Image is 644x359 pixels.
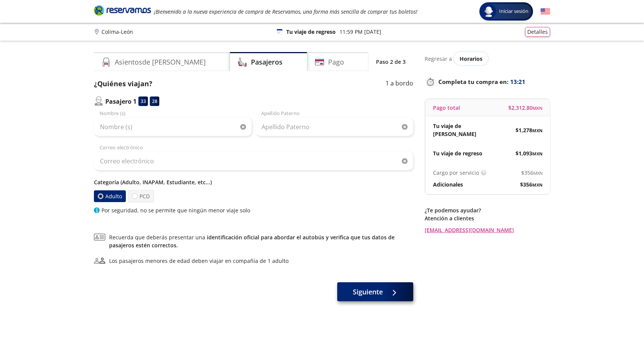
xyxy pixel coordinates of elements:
input: Apellido Paterno [255,117,413,136]
em: ¡Bienvenido a la nueva experiencia de compra de Reservamos, una forma más sencilla de comprar tus... [154,8,417,15]
p: Por seguridad, no se permite que ningún menor viaje solo [102,206,250,214]
div: Los pasajeros menores de edad deben viajar en compañía de 1 adulto [109,257,289,265]
p: Completa tu compra en : [425,76,550,87]
p: Tu viaje de regreso [286,28,336,36]
button: Siguiente [337,282,413,301]
label: Adulto [93,190,127,202]
a: [EMAIL_ADDRESS][DOMAIN_NAME] [425,226,550,234]
small: MXN [532,182,542,188]
div: Regresar a ver horarios [425,52,550,65]
p: Adicionales [433,180,463,188]
span: Horarios [460,55,482,62]
h4: Pago [328,57,344,67]
button: English [541,7,550,16]
p: Pasajero 1 [105,97,136,106]
span: 13:21 [510,77,525,86]
i: Brand Logo [94,5,151,16]
small: MXN [533,105,542,111]
span: $ 1,278 [516,126,542,134]
a: Brand Logo [94,5,151,18]
span: $ 356 [520,180,542,188]
span: $ 356 [521,169,542,177]
input: Correo electrónico [94,152,413,171]
p: Paso 2 de 3 [376,58,406,66]
p: Regresar a [425,55,452,63]
p: Atención a clientes [425,214,550,222]
h4: Asientos de [PERSON_NAME] [115,57,206,67]
a: identificación oficial para abordar el autobús y verifica que tus datos de pasajeros estén correc... [109,234,395,249]
input: Nombre (s) [94,117,252,136]
label: PCD [128,190,154,202]
p: Tu viaje de regreso [433,149,482,157]
p: Cargo por servicio [433,169,479,177]
p: Categoría (Adulto, INAPAM, Estudiante, etc...) [94,178,413,186]
p: Pago total [433,104,460,112]
div: 28 [150,96,159,106]
span: Recuerda que deberás presentar una [109,233,413,249]
h4: Pasajeros [251,57,282,67]
button: Detalles [525,27,550,37]
small: MXN [532,128,542,133]
span: Iniciar sesión [496,8,531,15]
p: 1 a bordo [385,79,413,89]
span: Siguiente [353,287,383,297]
p: ¿Te podemos ayudar? [425,206,550,214]
span: $ 2,312.80 [508,104,542,112]
small: MXN [532,151,542,157]
p: Tu viaje de [PERSON_NAME] [433,122,488,138]
div: 33 [138,96,148,106]
p: 11:59 PM [DATE] [339,28,381,36]
p: Colima - León [102,28,133,36]
small: MXN [533,170,542,176]
span: $ 1,093 [516,149,542,157]
p: ¿Quiénes viajan? [94,79,152,89]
